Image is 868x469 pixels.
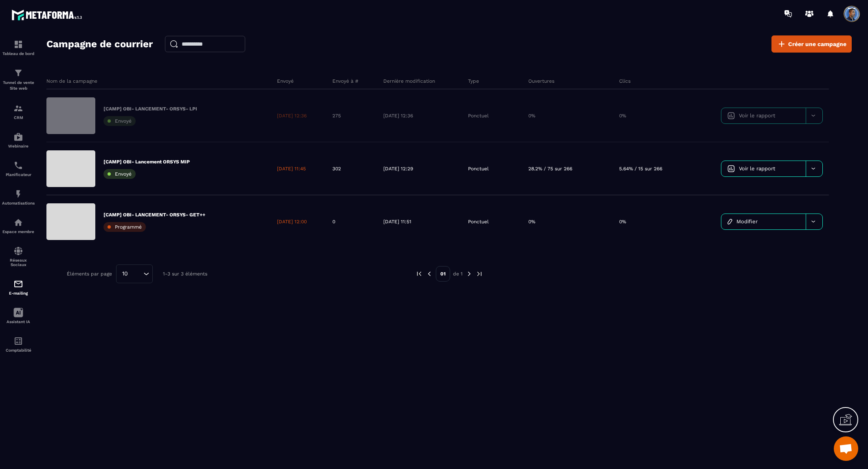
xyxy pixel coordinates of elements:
[2,154,35,183] a: schedulerschedulerPlanificateur
[468,165,489,172] p: Ponctuel
[2,172,35,177] p: Planificateur
[2,319,35,324] p: Assistant IA
[528,112,535,119] p: 0%
[476,270,483,277] img: next
[2,115,35,120] p: CRM
[13,161,23,170] img: scheduler
[468,78,479,84] p: Type
[103,159,190,165] p: [CAMP] OBI- Lancement ORSYS MIP
[721,214,806,229] a: Modifier
[2,183,35,211] a: automationsautomationsAutomatisations
[2,62,35,97] a: formationformationTunnel de vente Site web
[46,78,97,84] p: Nom de la campagne
[131,269,141,278] input: Search for option
[727,219,732,225] img: icon
[119,269,131,278] span: 10
[115,224,142,230] span: Programmé
[115,171,132,177] span: Envoyé
[2,211,35,240] a: automationsautomationsEspace membre
[736,218,758,225] span: Modifier
[415,270,423,277] img: prev
[619,165,662,172] p: 5.64% / 15 sur 266
[383,218,411,225] p: [DATE] 11:51
[13,68,23,78] img: formation
[468,112,489,119] p: Ponctuel
[277,218,307,225] p: [DATE] 12:00
[115,118,132,124] span: Envoyé
[2,240,35,273] a: social-networksocial-networkRéseaux Sociaux
[13,336,23,346] img: accountant
[277,165,306,172] p: [DATE] 11:45
[771,35,852,53] a: Créer une campagne
[528,78,554,84] p: Ouvertures
[13,189,23,199] img: automations
[103,211,205,218] p: [CAMP] OBI- LANCEMENT- ORSYS- GET++
[2,330,35,359] a: accountantaccountantComptabilité
[13,40,23,49] img: formation
[2,201,35,205] p: Automatisations
[619,78,631,84] p: Clics
[383,112,413,119] p: [DATE] 12:36
[383,165,413,172] p: [DATE] 12:29
[468,218,489,225] p: Ponctuel
[332,165,341,172] p: 302
[721,161,806,176] a: Voir le rapport
[103,106,197,112] p: [CAMP] OBI- LANCEMENT- ORSYS- LPI
[2,291,35,295] p: E-mailing
[2,97,35,126] a: formationformationCRM
[619,218,626,225] p: 0%
[466,270,473,277] img: next
[788,40,846,48] span: Créer une campagne
[834,436,858,461] div: Ouvrir le chat
[67,271,112,277] p: Éléments par page
[383,78,435,84] p: Dernière modification
[116,264,153,283] div: Search for option
[163,271,207,277] p: 1-3 sur 3 éléments
[11,7,85,22] img: logo
[528,165,572,172] p: 28.2% / 75 sur 266
[2,258,35,267] p: Réseaux Sociaux
[528,218,535,225] p: 0%
[13,132,23,142] img: automations
[2,144,35,148] p: Webinaire
[13,218,23,227] img: automations
[426,270,433,277] img: prev
[727,165,735,172] img: icon
[46,36,153,52] h2: Campagne de courrier
[2,273,35,302] a: emailemailE-mailing
[332,78,358,84] p: Envoyé à #
[2,80,35,91] p: Tunnel de vente Site web
[2,51,35,56] p: Tableau de bord
[739,165,775,172] span: Voir le rapport
[13,103,23,113] img: formation
[453,271,463,277] p: de 1
[436,266,450,282] p: 01
[13,279,23,289] img: email
[277,78,294,84] p: Envoyé
[619,112,626,119] p: 0%
[13,246,23,256] img: social-network
[2,302,35,330] a: Assistant IA
[2,33,35,62] a: formationformationTableau de bord
[2,348,35,352] p: Comptabilité
[2,126,35,154] a: automationsautomationsWebinaire
[332,218,335,225] p: 0
[332,112,341,119] p: 275
[2,229,35,234] p: Espace membre
[277,112,307,119] p: [DATE] 12:36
